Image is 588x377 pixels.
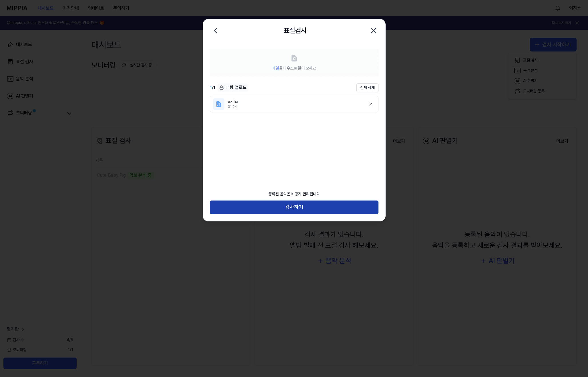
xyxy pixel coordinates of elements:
[272,66,279,70] span: 파일
[218,84,248,92] button: 대량 업로드
[228,99,362,105] div: ez fun
[228,104,362,109] div: 01:04
[265,188,323,201] div: 등록된 음악은 비공개 관리됩니다
[284,25,307,36] h2: 표절검사
[356,83,378,92] button: 전체 삭제
[210,85,212,90] span: 1
[210,201,378,214] button: 검사하기
[210,84,215,91] div: / 1
[272,66,316,70] span: 을 마우스로 끌어 오세요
